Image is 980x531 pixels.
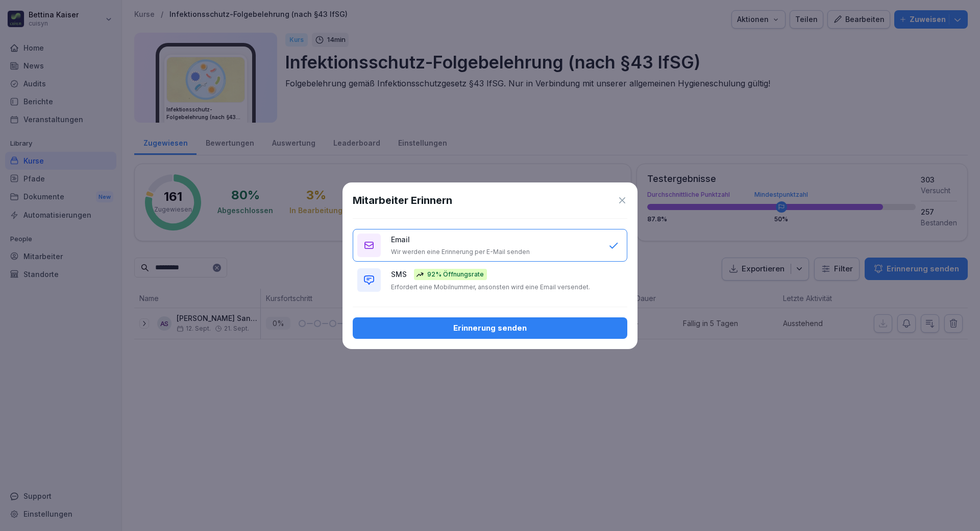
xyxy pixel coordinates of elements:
p: Email [391,234,410,245]
div: Erinnerung senden [361,322,619,334]
p: Erfordert eine Mobilnummer, ansonsten wird eine Email versendet. [391,283,590,291]
button: Erinnerung senden [353,317,627,339]
p: SMS [391,269,407,280]
p: Wir werden eine Erinnerung per E-Mail senden [391,248,530,256]
h1: Mitarbeiter Erinnern [353,193,452,208]
p: 92% Öffnungsrate [427,270,484,279]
